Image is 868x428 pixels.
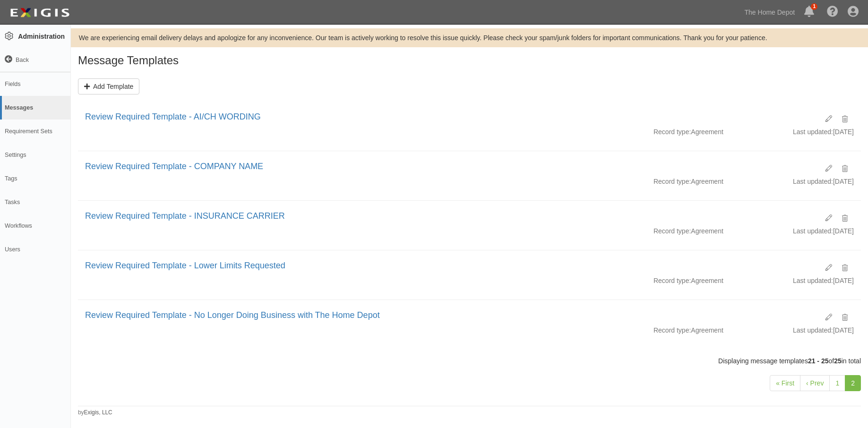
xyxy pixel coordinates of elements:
[818,213,832,223] a: Edit message template
[786,226,854,240] div: [DATE]
[653,127,723,141] div: Agreement
[85,161,818,173] div: Review Required Template - COMPANY NAME
[7,4,72,21] img: logo-5460c22ac91f19d4615b14bd174203de0afe785f0fc80cf4dbbc73dc1793850b.png
[653,226,691,236] p: Record type:
[71,356,868,366] div: Displaying message templates of in total
[85,261,285,270] a: Review Required Template - Lower Limits Requested
[786,177,854,191] div: [DATE]
[793,276,833,285] p: Last updated:
[78,409,112,417] small: by
[786,325,854,340] div: [DATE]
[71,33,868,43] div: We are experiencing email delivery delays and apologize for any inconvenience. Our team is active...
[85,210,818,223] div: Review Required Template - INSURANCE CARRIER
[85,111,818,123] div: Review Required Template - AI/CH WORDING
[818,312,832,322] a: Edit message template
[834,357,842,365] b: 25
[740,3,800,22] a: The Home Depot
[653,325,723,340] div: Agreement
[78,78,139,94] a: Add Template
[84,409,112,416] a: Exigis, LLC
[85,162,263,171] a: Review Required Template - COMPANY NAME
[85,310,380,320] a: Review Required Template - No Longer Doing Business with The Home Depot
[85,260,818,272] div: Review Required Template - Lower Limits Requested
[836,164,854,172] inline: Delete Template
[845,375,861,391] a: 2
[653,127,691,137] p: Record type:
[836,313,854,321] inline: Delete Template
[836,115,854,122] inline: Delete Template
[85,309,818,322] div: Review Required Template - No Longer Doing Business with The Home Depot
[818,263,832,272] a: Edit message template
[85,112,261,121] a: Review Required Template - AI/CH WORDING
[653,177,723,191] div: Agreement
[818,114,832,123] a: Edit message template
[808,357,829,365] b: 21 - 25
[786,127,854,141] div: [DATE]
[653,177,691,186] p: Record type:
[653,276,691,285] p: Record type:
[793,127,833,137] p: Last updated:
[78,54,861,67] h1: Message Templates
[836,264,854,271] inline: Delete Template
[829,375,845,391] a: 1
[653,276,723,290] div: Agreement
[818,163,832,173] a: Edit message template
[836,214,854,222] inline: Delete Template
[786,276,854,290] div: [DATE]
[653,325,691,335] p: Record type:
[827,7,838,18] i: Help Center - Complianz
[653,226,723,240] div: Agreement
[793,226,833,236] p: Last updated:
[770,375,800,391] a: « First
[18,33,65,40] strong: Administration
[85,211,285,221] a: Review Required Template - INSURANCE CARRIER
[793,325,833,335] p: Last updated:
[793,177,833,186] p: Last updated:
[800,375,830,391] a: ‹ Prev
